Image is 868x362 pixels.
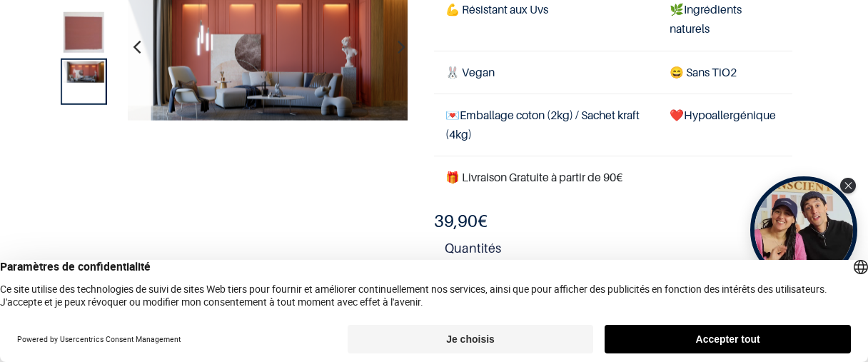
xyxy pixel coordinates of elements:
[434,211,488,231] b: €
[840,178,856,193] div: Close Tolstoy widget
[750,176,857,283] div: Open Tolstoy
[63,61,104,83] img: Product image
[434,211,478,231] span: 39,90
[445,2,548,16] span: 💪 Résistant aux Uvs
[658,51,792,94] td: ans TiO2
[445,108,460,122] span: 💌
[445,65,495,79] span: 🐰 Vegan
[670,65,692,79] span: 😄 S
[750,176,857,283] div: Open Tolstoy widget
[434,94,658,156] td: Emballage coton (2kg) / Sachet kraft (4kg)
[658,94,792,156] td: ❤️Hypoallergénique
[445,238,792,263] strong: Quantités
[445,170,622,184] font: 🎁 Livraison Gratuite à partir de 90€
[63,12,104,53] img: Product image
[750,176,857,283] div: Tolstoy bubble widget
[670,2,684,16] span: 🌿
[12,12,55,55] button: Open chat widget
